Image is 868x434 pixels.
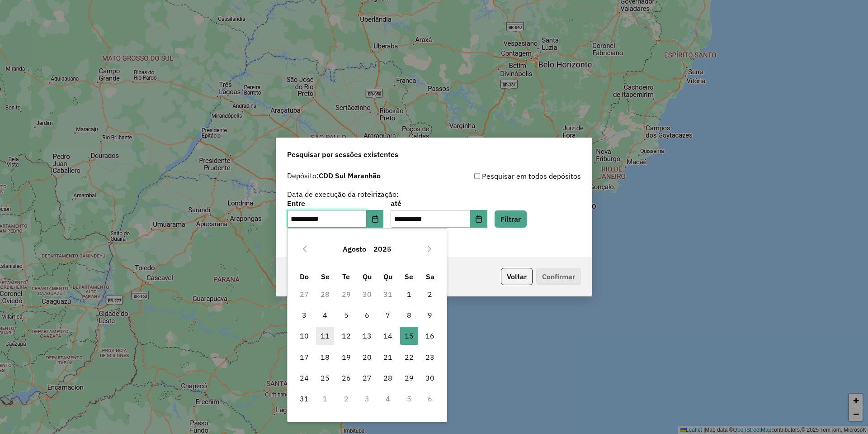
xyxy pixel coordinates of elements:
[319,171,381,180] strong: CDD Sul Maranhão
[339,238,370,260] button: Choose Month
[421,306,439,324] span: 9
[420,367,440,388] td: 30
[400,306,418,324] span: 8
[316,306,334,324] span: 4
[357,325,377,346] td: 13
[379,327,397,345] span: 14
[321,272,330,281] span: Se
[379,306,397,324] span: 7
[420,388,440,409] td: 6
[358,306,376,324] span: 6
[367,210,384,228] button: Choose Date
[357,305,377,325] td: 6
[316,327,334,345] span: 11
[297,242,312,256] button: Previous Month
[377,283,398,304] td: 31
[315,283,335,304] td: 28
[399,388,420,409] td: 5
[315,305,335,325] td: 4
[335,305,356,325] td: 5
[316,369,334,387] span: 25
[370,238,395,260] button: Choose Year
[358,348,376,366] span: 20
[294,325,315,346] td: 10
[399,367,420,388] td: 29
[434,171,581,181] div: Pesquisar em todos depósitos
[337,327,355,345] span: 12
[421,369,439,387] span: 30
[379,348,397,366] span: 21
[420,347,440,367] td: 23
[335,388,356,409] td: 2
[501,268,533,285] button: Voltar
[377,388,398,409] td: 4
[335,325,356,346] td: 12
[421,285,439,303] span: 2
[421,327,439,345] span: 16
[315,347,335,367] td: 18
[422,242,437,256] button: Next Month
[377,347,398,367] td: 21
[399,347,420,367] td: 22
[377,325,398,346] td: 14
[421,348,439,366] span: 23
[495,210,527,228] button: Filtrar
[377,367,398,388] td: 28
[399,325,420,346] td: 15
[295,369,313,387] span: 24
[295,327,313,345] span: 10
[295,306,313,324] span: 3
[294,305,315,325] td: 3
[287,189,399,200] label: Data de execução da roteirização:
[337,348,355,366] span: 19
[426,272,434,281] span: Sa
[294,347,315,367] td: 17
[294,367,315,388] td: 24
[335,347,356,367] td: 19
[295,348,313,366] span: 17
[400,348,418,366] span: 22
[357,347,377,367] td: 20
[335,367,356,388] td: 26
[400,327,418,345] span: 15
[405,272,413,281] span: Se
[335,283,356,304] td: 29
[295,390,313,408] span: 31
[337,369,355,387] span: 26
[337,306,355,324] span: 5
[470,210,487,228] button: Choose Date
[358,369,376,387] span: 27
[287,149,398,160] span: Pesquisar por sessões existentes
[294,283,315,304] td: 27
[391,198,487,209] label: até
[316,348,334,366] span: 18
[358,327,376,345] span: 13
[315,325,335,346] td: 11
[363,272,372,281] span: Qu
[300,272,309,281] span: Do
[399,305,420,325] td: 8
[399,283,420,304] td: 1
[379,369,397,387] span: 28
[420,325,440,346] td: 16
[420,283,440,304] td: 2
[357,367,377,388] td: 27
[342,272,350,281] span: Te
[315,388,335,409] td: 1
[357,388,377,409] td: 3
[287,198,383,209] label: Entre
[294,388,315,409] td: 31
[357,283,377,304] td: 30
[400,285,418,303] span: 1
[315,367,335,388] td: 25
[377,305,398,325] td: 7
[383,272,392,281] span: Qu
[287,170,381,181] label: Depósito:
[420,305,440,325] td: 9
[400,369,418,387] span: 29
[287,228,447,422] div: Choose Date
